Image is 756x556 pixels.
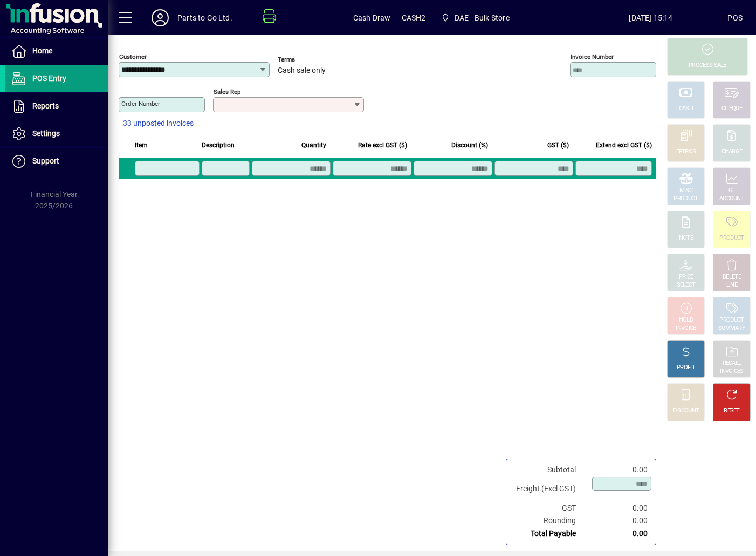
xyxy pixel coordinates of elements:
[119,114,198,133] button: 33 unposted invoices
[301,139,326,151] span: Quantity
[587,527,651,540] td: 0.00
[358,139,407,151] span: Rate excl GST ($)
[679,187,692,195] div: MISC
[511,502,587,514] td: GST
[677,281,696,289] div: SELECT
[679,105,693,113] div: CASH
[511,476,587,502] td: Freight (Excl GST)
[32,129,60,138] span: Settings
[719,195,744,203] div: ACCOUNT
[511,514,587,527] td: Rounding
[673,407,699,415] div: DISCOUNT
[587,464,651,476] td: 0.00
[720,368,743,376] div: INVOICES
[723,360,741,368] div: RECALL
[679,234,693,242] div: NOTE
[5,93,108,120] a: Reports
[727,9,743,26] div: POS
[32,157,59,165] span: Support
[689,62,726,70] div: PROCESS SALE
[402,9,426,26] span: CASH2
[587,502,651,514] td: 0.00
[596,139,652,151] span: Extend excl GST ($)
[547,139,569,151] span: GST ($)
[723,273,741,281] div: DELETE
[278,66,326,75] span: Cash sale only
[278,56,342,63] span: Terms
[5,120,108,147] a: Settings
[32,74,66,83] span: POS Entry
[135,139,148,151] span: Item
[677,364,695,372] div: PROFIT
[571,53,614,60] mat-label: Invoice number
[679,273,693,281] div: PRICE
[451,139,488,151] span: Discount (%)
[574,9,728,26] span: [DATE] 15:14
[587,514,651,527] td: 0.00
[123,118,194,129] span: 33 unposted invoices
[5,38,108,65] a: Home
[719,234,744,242] div: PRODUCT
[143,8,177,28] button: Profile
[353,9,391,26] span: Cash Draw
[214,88,240,96] mat-label: Sales rep
[721,105,742,113] div: CHEQUE
[724,407,740,415] div: RESET
[32,46,52,55] span: Home
[177,9,232,26] div: Parts to Go Ltd.
[121,100,160,107] mat-label: Order number
[32,101,59,110] span: Reports
[679,316,693,324] div: HOLD
[673,195,698,203] div: PRODUCT
[119,53,147,60] mat-label: Customer
[455,9,510,26] span: DAE - Bulk Store
[718,324,745,333] div: SUMMARY
[719,316,744,324] div: PRODUCT
[721,148,743,156] div: CHARGE
[728,187,736,195] div: GL
[676,148,696,156] div: EFTPOS
[511,527,587,540] td: Total Payable
[5,148,108,175] a: Support
[726,281,737,289] div: LINE
[436,8,513,28] span: DAE - Bulk Store
[202,139,235,151] span: Description
[511,464,587,476] td: Subtotal
[676,324,696,333] div: INVOICE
